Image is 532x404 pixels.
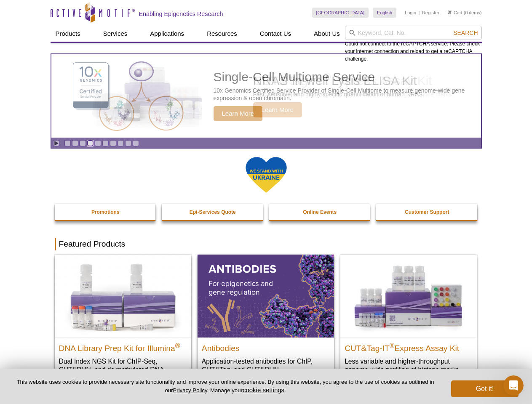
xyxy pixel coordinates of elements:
span: Search [453,29,478,36]
a: [GEOGRAPHIC_DATA] [312,8,369,18]
a: Contact Us [255,26,296,42]
article: Single-Cell Multiome Service [51,54,481,138]
strong: Customer Support [405,209,449,215]
img: All Antibodies [198,255,334,337]
a: Go to slide 1 [64,140,71,146]
a: DNA Library Prep Kit for Illumina DNA Library Prep Kit for Illumina® Dual Index NGS Kit for ChIP-... [55,255,191,391]
p: 10x Genomics Certified Service Provider of Single-Cell Multiome to measure genome-wide gene expre... [214,87,477,102]
a: Go to slide 10 [133,140,139,146]
a: Login [405,10,416,16]
a: Go to slide 7 [110,140,116,146]
sup: ® [390,342,395,349]
h2: Single-Cell Multiome Service [214,71,477,83]
a: Services [98,26,133,42]
strong: Epi-Services Quote [190,209,236,215]
p: Application-tested antibodies for ChIP, CUT&Tag, and CUT&RUN. [202,357,330,374]
img: CUT&Tag-IT® Express Assay Kit [340,255,477,337]
img: We Stand With Ukraine [245,156,287,194]
li: (0 items) [448,8,482,18]
a: Register [422,10,439,16]
input: Keyword, Cat. No. [345,26,482,40]
span: Learn More [214,106,263,121]
li: | [419,8,420,18]
h2: CUT&Tag-IT Express Assay Kit [345,340,473,353]
a: Customer Support [376,204,478,220]
a: Go to slide 8 [118,140,124,146]
a: Go to slide 3 [80,140,86,146]
img: Single-Cell Multiome Service [65,58,191,135]
a: Toggle autoplay [53,140,59,146]
img: DNA Library Prep Kit for Illumina [55,255,191,337]
a: Go to slide 2 [72,140,78,146]
button: cookie settings [243,386,284,393]
a: Epi-Services Quote [162,204,264,220]
a: Promotions [55,204,157,220]
h2: Antibodies [202,340,330,353]
a: CUT&Tag-IT® Express Assay Kit CUT&Tag-IT®Express Assay Kit Less variable and higher-throughput ge... [340,255,477,382]
p: This website uses cookies to provide necessary site functionality and improve your online experie... [13,378,437,394]
h2: Featured Products [55,238,478,250]
h2: Enabling Epigenetics Research [139,10,223,18]
img: Your Cart [448,10,452,14]
a: All Antibodies Antibodies Application-tested antibodies for ChIP, CUT&Tag, and CUT&RUN. [198,255,334,382]
strong: Promotions [91,209,120,215]
a: Go to slide 4 [87,140,94,146]
iframe: Intercom live chat [503,375,524,396]
p: Dual Index NGS Kit for ChIP-Seq, CUT&RUN, and ds methylated DNA assays. [59,357,187,383]
a: Go to slide 5 [95,140,101,146]
strong: Online Events [303,209,337,215]
a: Single-Cell Multiome Service Single-Cell Multiome Service 10x Genomics Certified Service Provider... [51,54,481,138]
button: Search [451,29,480,37]
h2: DNA Library Prep Kit for Illumina [59,340,187,353]
a: Privacy Policy [173,387,207,393]
div: Could not connect to the reCAPTCHA service. Please check your internet connection and reload to g... [345,26,482,63]
p: Less variable and higher-throughput genome-wide profiling of histone marks​. [345,357,473,374]
a: Cart [448,10,462,16]
a: Go to slide 6 [102,140,109,146]
a: Go to slide 9 [125,140,131,146]
button: Got it! [451,380,519,397]
a: Online Events [269,204,371,220]
a: English [373,8,396,18]
sup: ® [175,342,180,349]
a: Products [51,26,86,42]
a: Resources [202,26,242,42]
a: About Us [309,26,345,42]
a: Applications [145,26,189,42]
